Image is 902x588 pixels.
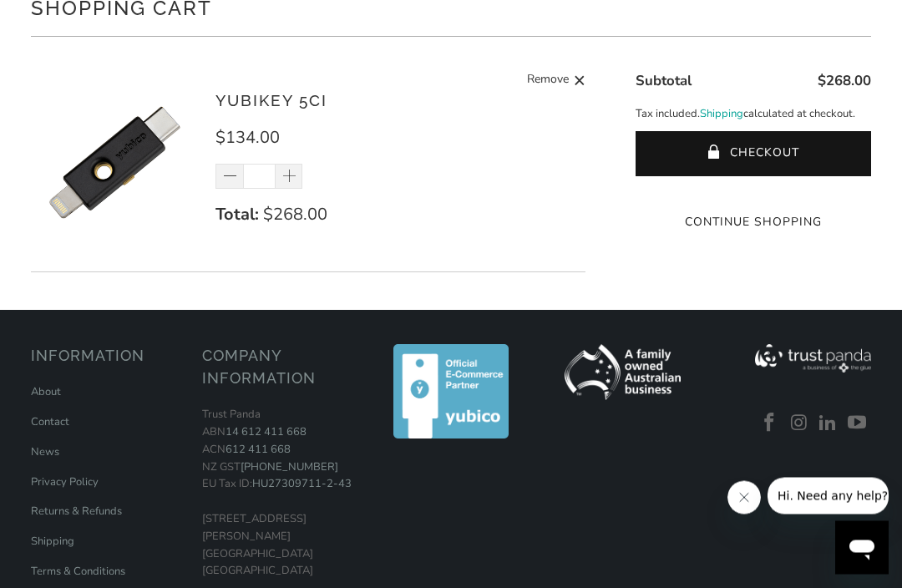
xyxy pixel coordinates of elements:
a: Remove [527,71,585,92]
a: 14 612 411 668 [225,425,307,440]
span: $134.00 [215,127,280,150]
iframe: Message from company [768,478,889,514]
span: $268.00 [818,72,871,91]
a: 612 411 668 [225,443,291,458]
a: Trust Panda Australia on LinkedIn [816,413,841,435]
a: HU27309711-2-43 [252,477,352,492]
span: Subtotal [636,72,692,91]
span: Remove [527,71,569,92]
a: Trust Panda Australia on Facebook [758,413,783,435]
a: Continue Shopping [636,214,871,232]
a: Returns & Refunds [31,504,122,520]
img: YubiKey 5Ci [31,79,199,247]
a: YubiKey 5Ci [215,92,327,110]
a: Terms & Conditions [31,565,125,580]
a: Shipping [700,106,743,124]
p: Trust Panda ABN ACN NZ GST EU Tax ID: [STREET_ADDRESS][PERSON_NAME] [GEOGRAPHIC_DATA] [GEOGRAPHIC... [202,407,357,580]
a: Privacy Policy [31,475,99,490]
a: Contact [31,415,69,430]
iframe: Close message [727,481,761,514]
a: Trust Panda Australia on Instagram [787,413,812,435]
a: Trust Panda Australia on YouTube [844,413,869,435]
iframe: Button to launch messaging window [835,521,889,575]
a: About [31,385,61,400]
a: Shipping [31,535,74,550]
p: Tax included. calculated at checkout. [636,106,871,124]
strong: Total: [215,204,259,226]
a: [PHONE_NUMBER] [241,460,338,475]
span: $268.00 [263,204,327,226]
a: News [31,445,59,460]
button: Checkout [636,132,871,177]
